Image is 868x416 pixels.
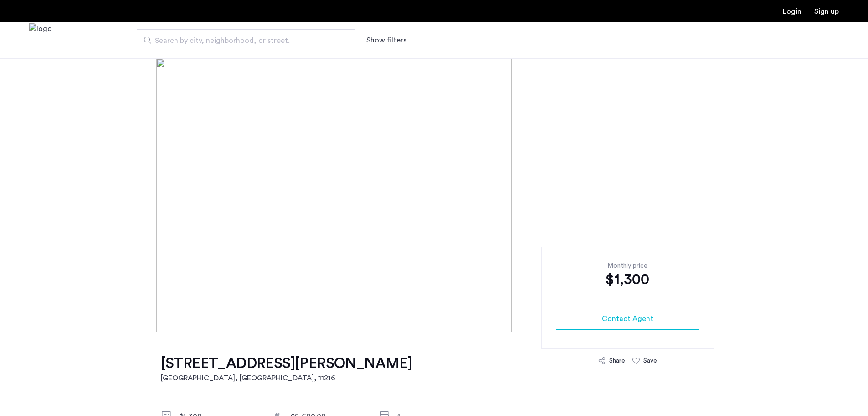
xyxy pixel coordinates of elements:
span: Contact Agent [602,313,653,324]
span: Search by city, neighborhood, or street. [155,35,330,46]
h2: [GEOGRAPHIC_DATA], [GEOGRAPHIC_DATA] , 11216 [161,373,412,384]
img: logo [29,23,52,58]
input: Apartment Search [137,29,355,51]
div: Share [609,356,625,365]
a: Cazamio Logo [29,23,52,58]
div: $1,300 [556,270,699,289]
div: Save [643,356,657,365]
a: Registration [814,8,839,15]
h1: [STREET_ADDRESS][PERSON_NAME] [161,354,412,373]
img: [object%20Object] [156,58,712,332]
a: Login [783,8,801,15]
div: Monthly price [556,261,699,270]
button: button [556,308,699,330]
a: [STREET_ADDRESS][PERSON_NAME][GEOGRAPHIC_DATA], [GEOGRAPHIC_DATA], 11216 [161,354,412,384]
button: Show or hide filters [366,35,406,46]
